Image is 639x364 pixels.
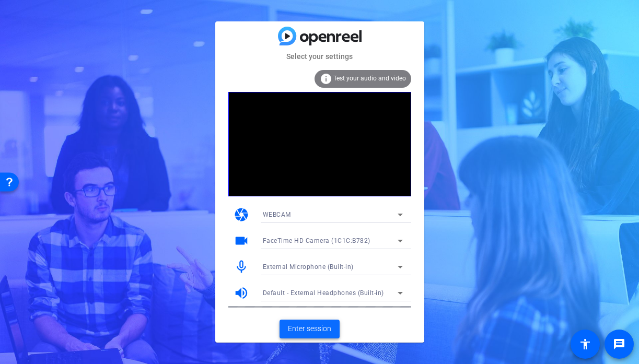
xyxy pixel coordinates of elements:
[320,73,332,85] mat-icon: info
[234,207,249,222] mat-icon: camera
[333,75,406,82] span: Test your audio and video
[263,211,291,218] span: WEBCAM
[234,285,249,301] mat-icon: volume_up
[278,27,362,45] img: blue-gradient.svg
[234,233,249,249] mat-icon: videocam
[263,263,354,271] span: External Microphone (Built-in)
[215,51,424,62] mat-card-subtitle: Select your settings
[234,259,249,275] mat-icon: mic_none
[288,323,331,334] span: Enter session
[613,338,625,350] mat-icon: message
[263,237,370,244] span: FaceTime HD Camera (1C1C:B782)
[579,338,591,350] mat-icon: accessibility
[263,289,384,297] span: Default - External Headphones (Built-in)
[280,320,340,338] button: Enter session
